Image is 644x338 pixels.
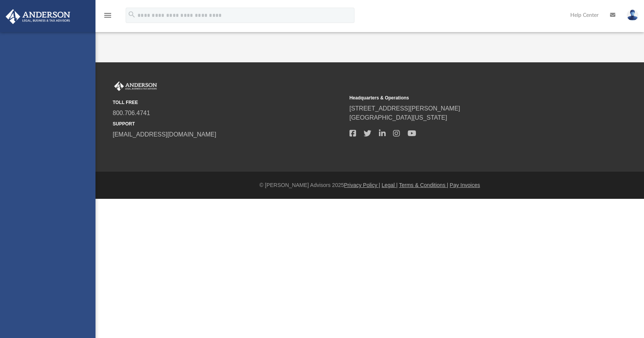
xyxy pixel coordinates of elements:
[399,182,448,188] a: Terms & Conditions |
[113,131,216,138] a: [EMAIL_ADDRESS][DOMAIN_NAME]
[103,15,112,20] a: menu
[113,99,344,106] small: TOLL FREE
[128,10,136,19] i: search
[113,120,344,127] small: SUPPORT
[382,182,398,188] a: Legal |
[350,114,447,121] a: [GEOGRAPHIC_DATA][US_STATE]
[113,81,159,91] img: Anderson Advisors Platinum Portal
[350,94,581,101] small: Headquarters & Operations
[344,182,380,188] a: Privacy Policy |
[450,182,480,188] a: Pay Invoices
[627,10,638,21] img: User Pic
[3,9,73,24] img: Anderson Advisors Platinum Portal
[113,110,150,116] a: 800.706.4741
[103,11,112,20] i: menu
[350,105,460,112] a: [STREET_ADDRESS][PERSON_NAME]
[95,181,644,189] div: © [PERSON_NAME] Advisors 2025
